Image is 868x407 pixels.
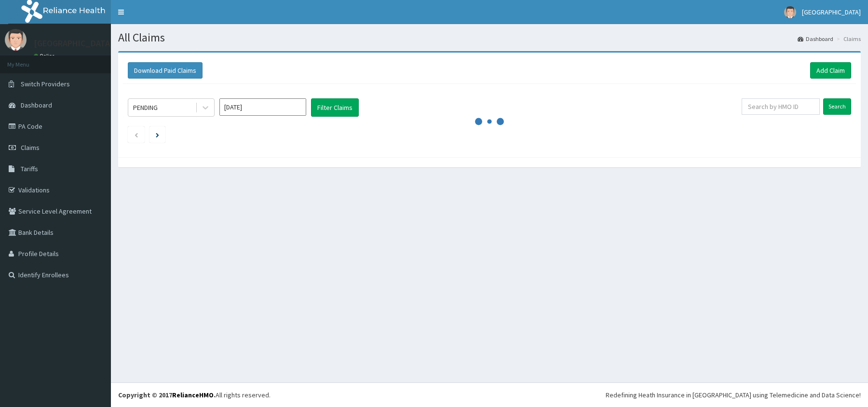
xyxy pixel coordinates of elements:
span: Tariffs [21,164,38,173]
a: Dashboard [798,35,833,43]
input: Search [823,98,851,115]
a: Add Claim [810,62,851,79]
span: Claims [21,143,40,152]
span: Dashboard [21,101,52,109]
a: RelianceHMO [172,391,214,399]
input: Search by HMO ID [742,98,820,115]
p: [GEOGRAPHIC_DATA] [34,39,113,48]
span: Switch Providers [21,80,70,88]
li: Claims [834,35,861,43]
footer: All rights reserved. [111,382,868,407]
span: [GEOGRAPHIC_DATA] [802,8,861,16]
svg: audio-loading [475,107,504,136]
button: Filter Claims [311,98,359,117]
h1: All Claims [118,31,861,44]
a: Previous page [134,130,138,139]
a: Next page [156,130,159,139]
a: Online [34,53,57,59]
input: Select Month and Year [219,98,306,116]
img: User Image [5,29,27,51]
strong: Copyright © 2017 . [118,391,216,399]
div: Redefining Heath Insurance in [GEOGRAPHIC_DATA] using Telemedicine and Data Science! [606,390,861,400]
img: User Image [784,6,796,18]
button: Download Paid Claims [128,62,203,79]
div: PENDING [133,103,158,112]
